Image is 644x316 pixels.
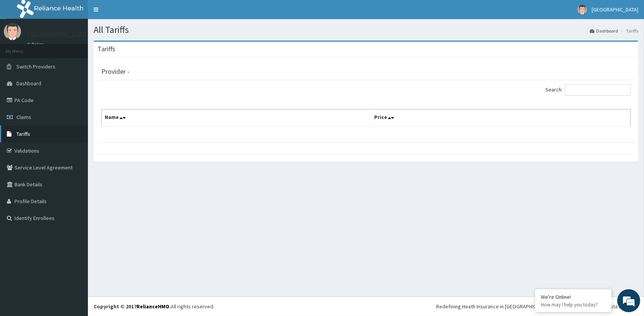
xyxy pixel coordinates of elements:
[27,42,45,47] a: Online
[97,46,115,52] h3: Tariffs
[371,109,630,127] th: Price
[94,25,638,35] h1: All Tariffs
[88,296,644,316] footer: All rights reserved.
[27,31,90,38] p: [GEOGRAPHIC_DATA]
[541,301,606,308] p: How may I help you today?
[577,5,587,15] img: User Image
[16,114,31,121] span: Claims
[16,130,30,137] span: Tariffs
[16,63,55,70] span: Switch Providers
[16,80,41,87] span: Dashboard
[94,303,171,310] strong: Copyright © 2017 .
[102,109,371,127] th: Name
[101,68,130,75] h3: Provider -
[565,84,631,96] input: Search:
[436,303,638,310] div: Redefining Heath Insurance in [GEOGRAPHIC_DATA] using Telemedicine and Data Science!
[592,6,638,13] span: [GEOGRAPHIC_DATA]
[4,23,21,40] img: User Image
[136,303,169,310] a: RelianceHMO
[590,28,618,34] a: Dashboard
[541,293,606,300] div: We're Online!
[545,84,631,96] label: Search:
[619,28,638,34] li: Tariffs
